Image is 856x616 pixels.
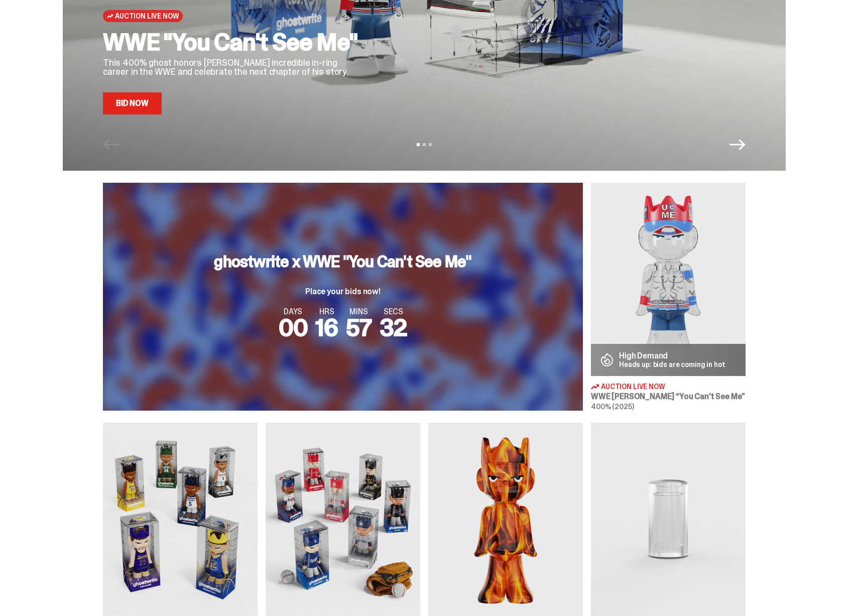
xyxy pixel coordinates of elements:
span: 32 [380,312,408,343]
span: SECS [380,308,408,316]
h2: WWE "You Can't See Me" [103,30,364,54]
a: You Can't See Me High Demand Heads up: bids are coming in hot Auction Live Now [591,183,746,411]
span: HRS [315,308,338,316]
p: Place your bids now! [214,288,471,296]
span: 00 [279,312,308,343]
img: Game Face (2025) [266,423,420,616]
img: You Can't See Me [591,183,746,376]
h3: WWE [PERSON_NAME] “You Can't See Me” [591,393,746,401]
span: 57 [346,312,372,343]
span: Auction Live Now [601,383,665,390]
a: Bid Now [103,92,162,114]
button: View slide 1 [417,143,420,146]
p: High Demand [619,352,725,360]
button: View slide 3 [429,143,432,146]
img: Game Face (2025) [103,423,258,616]
button: View slide 2 [423,143,426,146]
p: This 400% ghost honors [PERSON_NAME] incredible in-ring career in the WWE and celebrate the next ... [103,58,364,76]
span: MINS [346,308,372,316]
span: 16 [315,312,338,343]
button: Next [729,137,746,153]
span: 400% (2025) [591,402,634,411]
p: Heads up: bids are coming in hot [619,361,725,368]
img: Display Case for 100% ghosts [591,423,746,616]
span: Auction Live Now [115,12,179,20]
h3: ghostwrite x WWE "You Can't See Me" [214,254,471,270]
img: Always On Fire [428,423,583,616]
span: DAYS [279,308,308,316]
